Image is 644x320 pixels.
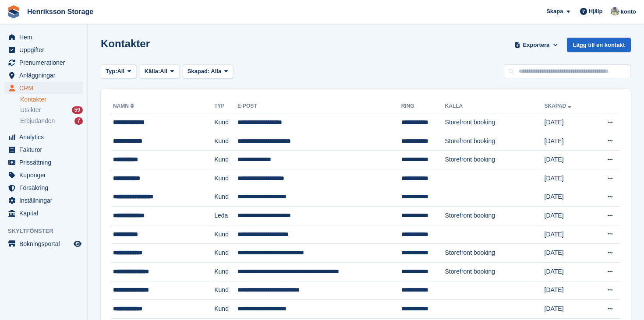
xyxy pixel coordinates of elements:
td: [DATE] [545,300,591,319]
a: menu [4,82,83,94]
a: menu [4,144,83,156]
td: Leda [214,207,237,225]
div: 59 [72,106,83,114]
a: Henriksson Storage [24,4,97,19]
a: Erbjudanden 7 [20,116,83,126]
span: Erbjudanden [20,117,55,125]
span: Bokningsportal [19,238,72,250]
td: Kund [214,225,237,244]
span: All [160,67,167,76]
a: menu [4,156,83,169]
span: Utsikter [20,106,41,114]
td: [DATE] [545,225,591,244]
span: Skapad: [188,68,210,74]
div: 7 [74,117,83,125]
td: [DATE] [545,113,591,132]
a: menu [4,56,83,69]
td: [DATE] [545,151,591,169]
td: Kund [214,132,237,151]
span: Skapa [546,7,563,16]
span: Prenumerationer [19,56,72,69]
td: [DATE] [545,262,591,281]
td: Kund [214,262,237,281]
a: menu [4,169,83,181]
span: Typ: [106,67,117,76]
span: Kuponger [19,169,72,181]
img: stora-icon-8386f47178a22dfd0bd8f6a31ec36ba5ce8667c1dd55bd0f319d3a0aa187defe.svg [7,5,20,18]
span: Inställningar [19,194,72,207]
a: namn [113,103,136,109]
h1: Kontakter [101,38,150,49]
span: Kapital [19,207,72,219]
td: Kund [214,151,237,169]
span: Källa: [145,67,160,76]
span: All [117,67,124,76]
td: Storefront booking [445,151,545,169]
a: Kontakter [20,95,83,104]
span: Analytics [19,131,72,143]
span: CRM [19,82,72,94]
th: E-post [237,99,401,113]
span: konto [621,7,636,16]
span: Anläggningar [19,69,72,81]
td: Kund [214,188,237,207]
span: Prissättning [19,156,72,169]
button: Exportera [513,38,559,52]
span: Exportera [523,41,550,49]
a: Förhandsgranska butik [72,239,83,249]
a: meny [4,238,83,250]
td: [DATE] [545,169,591,188]
td: [DATE] [545,188,591,207]
a: menu [4,207,83,219]
td: Storefront booking [445,244,545,263]
img: Daniel Axberg [611,7,619,16]
a: menu [4,182,83,194]
span: Uppgifter [19,44,72,56]
td: Storefront booking [445,207,545,225]
td: Storefront booking [445,113,545,132]
a: menu [4,131,83,143]
span: Försäkring [19,182,72,194]
span: Fakturor [19,144,72,156]
td: Kund [214,300,237,319]
a: Skapad [545,103,573,109]
td: Kund [214,281,237,300]
td: [DATE] [545,244,591,263]
button: Skapad: Alla [183,64,233,79]
td: Kund [214,169,237,188]
a: Utsikter 59 [20,105,83,115]
td: [DATE] [545,281,591,300]
a: menu [4,194,83,207]
td: Kund [214,244,237,263]
td: Kund [214,113,237,132]
a: Lägg till en kontakt [567,38,631,52]
td: [DATE] [545,207,591,225]
td: [DATE] [545,132,591,151]
span: Skyltfönster [8,227,87,236]
td: Storefront booking [445,262,545,281]
th: Källa [445,99,545,113]
th: Ring [401,99,445,113]
button: Källa: All [140,64,179,79]
span: Alla [211,68,221,74]
span: Hem [19,31,72,43]
span: Hjälp [589,7,603,16]
a: menu [4,44,83,56]
a: menu [4,31,83,43]
button: Typ: All [101,64,136,79]
a: menu [4,69,83,81]
th: Typ [214,99,237,113]
td: Storefront booking [445,132,545,151]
